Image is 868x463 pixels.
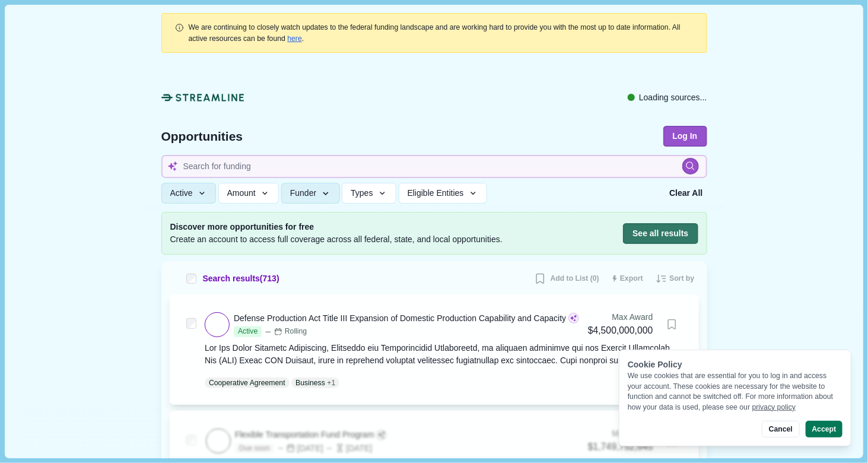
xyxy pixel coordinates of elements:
[628,360,682,369] span: Cookie Policy
[274,326,307,337] div: Rolling
[234,312,566,325] div: Defense Production Act Title III Expansion of Domestic Production Capability and Capacity
[530,269,603,288] button: Add to List (0)
[762,421,799,437] button: Cancel
[588,324,653,338] div: $4,500,000,000
[327,378,335,388] span: + 1
[209,378,285,388] p: Cooperative Agreement
[170,233,503,246] span: Create an account to access full coverage across all federal, state, and local opportunities.
[623,223,698,244] button: See all results
[608,269,647,288] button: Export results to CSV (250 max)
[203,272,279,285] span: Search results ( 713 )
[662,314,682,335] button: Bookmark this grant.
[325,442,372,455] div: [DATE]
[235,429,374,441] div: Flexible Transportation Fund Program
[276,442,323,455] div: [DATE]
[290,188,316,198] span: Funder
[205,311,682,388] a: Defense Production Act Title III Expansion of Domestic Production Capability and CapacityActiveRo...
[287,34,302,43] a: here
[161,183,217,204] button: Active
[588,440,653,455] div: $1,749,752,645
[170,221,503,233] span: Discover more opportunities for free
[189,22,694,44] div: .
[651,269,699,288] button: Sort by
[161,155,707,178] input: Search for funding
[281,183,340,204] button: Funder
[806,421,842,437] button: Accept
[351,188,373,198] span: Types
[588,427,653,440] div: Max Award
[342,183,396,204] button: Types
[399,183,487,204] button: Eligible Entities
[218,183,279,204] button: Amount
[663,126,707,147] button: Log In
[205,342,682,367] div: Lor Ips Dolor Sitametc Adipiscing, Elitseddo eiu Temporincidid Utlaboreetd, ma aliquaen adminimve...
[170,188,193,198] span: Active
[227,188,256,198] span: Amount
[189,23,681,42] span: We are continuing to closely watch updates to the federal funding landscape and are working hard ...
[295,378,325,388] p: Business
[628,371,842,413] div: We use cookies that are essential for you to log in and access your account. These cookies are ne...
[752,403,796,411] a: privacy policy
[639,91,707,104] span: Loading sources...
[235,443,274,454] span: Due soon
[588,311,653,324] div: Max Award
[161,130,243,142] span: Opportunities
[408,188,464,198] span: Eligible Entities
[665,183,707,204] button: Clear All
[234,326,262,337] span: Active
